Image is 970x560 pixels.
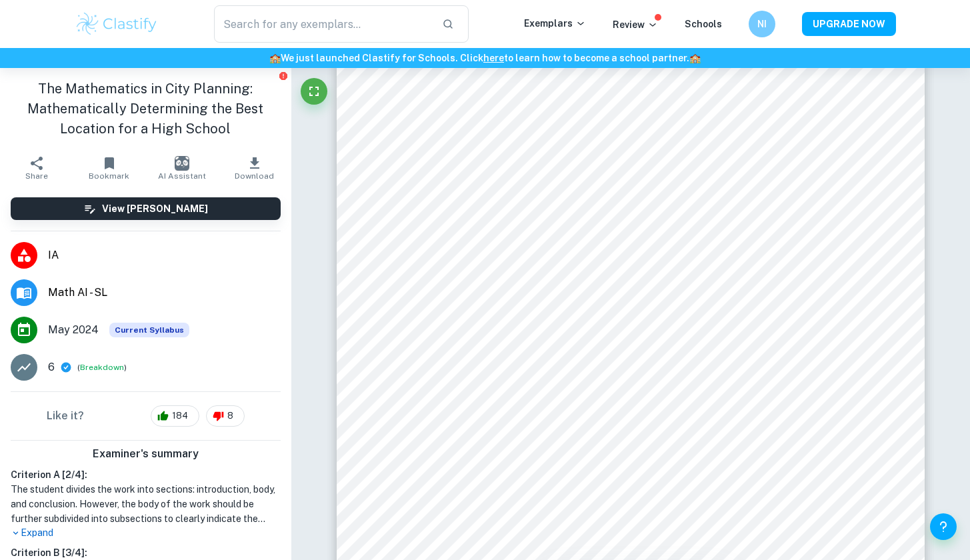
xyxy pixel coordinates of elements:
span: IA [48,247,281,263]
button: Help and Feedback [930,513,957,540]
span: 8 [220,409,241,423]
p: Expand [11,526,281,540]
button: NI [749,11,775,37]
h6: Criterion A [ 2 / 4 ]: [11,467,281,482]
button: Breakdown [80,361,124,373]
h6: Like it? [47,408,84,424]
h6: We just launched Clastify for Schools. Click to learn how to become a school partner. [3,51,967,65]
h6: Criterion B [ 3 / 4 ]: [11,545,281,560]
a: Schools [685,19,722,29]
a: here [483,53,504,63]
h6: View [PERSON_NAME] [102,201,208,216]
img: Clastify logo [75,11,159,37]
button: Fullscreen [301,78,327,105]
div: 184 [151,405,199,427]
button: UPGRADE NOW [802,12,896,36]
div: 8 [206,405,245,427]
h1: The student divides the work into sections: introduction, body, and conclusion. However, the body... [11,482,281,526]
h1: The Mathematics in City Planning: Mathematically Determining the Best Location for a High School [11,79,281,139]
span: 🏫 [269,53,281,63]
span: Bookmark [89,171,129,181]
span: May 2024 [48,322,99,338]
span: 🏫 [689,53,701,63]
p: 6 [48,359,55,375]
input: Search for any exemplars... [214,5,432,43]
span: Download [235,171,274,181]
p: Review [613,17,658,32]
button: View [PERSON_NAME] [11,197,281,220]
span: ( ) [77,361,127,374]
button: Download [218,149,291,187]
h6: NI [754,17,769,31]
button: AI Assistant [145,149,218,187]
span: Current Syllabus [109,323,189,337]
span: 184 [165,409,195,423]
div: This exemplar is based on the current syllabus. Feel free to refer to it for inspiration/ideas wh... [109,323,189,337]
button: Report issue [279,71,289,81]
img: AI Assistant [175,156,189,171]
span: AI Assistant [158,171,206,181]
span: Math AI - SL [48,285,281,301]
span: Share [25,171,48,181]
h6: Examiner's summary [5,446,286,462]
button: Bookmark [73,149,145,187]
p: Exemplars [524,16,586,31]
